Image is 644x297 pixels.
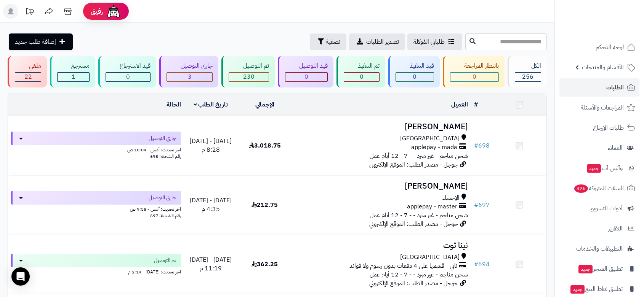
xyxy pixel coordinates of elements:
span: جديد [578,265,593,273]
h3: نينا توت [295,241,468,250]
a: تصدير الطلبات [349,33,405,50]
a: العملاء [559,139,639,157]
div: ملغي [15,62,41,70]
a: تطبيق المتجرجديد [559,260,639,278]
span: شحن مناجم - غير مبرد - - 7 - 12 أيام عمل [370,270,468,279]
a: الحالة [167,100,181,109]
span: رفيق [91,7,103,16]
div: 0 [344,73,379,81]
a: السلات المتروكة326 [559,179,639,197]
a: تحديثات المنصة [20,4,39,21]
a: طلباتي المُوكلة [407,33,462,50]
span: التطبيقات والخدمات [576,243,623,254]
span: تصدير الطلبات [366,37,399,46]
span: [DATE] - [DATE] 4:35 م [190,196,232,214]
a: وآتس آبجديد [559,159,639,177]
div: 0 [106,73,150,81]
a: جاري التوصيل 3 [158,56,220,87]
span: # [474,200,478,210]
span: الأقسام والمنتجات [582,62,624,73]
div: تم التوصيل [229,62,269,70]
a: لوحة التحكم [559,38,639,56]
span: 256 [522,72,533,81]
div: 22 [15,73,41,81]
div: الكل [515,62,541,70]
span: شحن مناجم - غير مبرد - - 7 - 12 أيام عمل [370,151,468,160]
a: المراجعات والأسئلة [559,98,639,117]
span: # [474,260,478,269]
span: شحن مناجم - غير مبرد - - 7 - 12 أيام عمل [370,211,468,220]
span: # [474,141,478,150]
div: 230 [229,73,268,81]
button: تصفية [310,33,346,50]
span: 230 [243,72,255,81]
div: 0 [450,73,498,81]
a: بانتظار المراجعة 0 [441,56,506,87]
div: اخر تحديث: أمس - 10:04 ص [11,145,181,153]
span: applepay - mada [411,143,457,152]
div: 0 [396,73,434,81]
span: [DATE] - [DATE] 8:28 م [190,137,232,154]
span: إضافة طلب جديد [15,37,56,46]
span: جديد [570,285,585,294]
span: 0 [413,72,417,81]
div: 1 [58,73,89,81]
span: 326 [574,184,588,193]
a: تاريخ الطلب [194,100,228,109]
span: 3 [188,72,192,81]
span: 1 [72,72,75,81]
div: جاري التوصيل [167,62,213,70]
a: أدوات التسويق [559,199,639,218]
div: اخر تحديث: أمس - 9:58 ص [11,205,181,213]
a: الإجمالي [255,100,274,109]
span: جوجل - مصدر الطلب: الموقع الإلكتروني [369,160,458,169]
span: 212.75 [252,200,278,210]
div: 0 [285,73,327,81]
span: applepay - master [407,202,457,211]
span: جوجل - مصدر الطلب: الموقع الإلكتروني [369,279,458,288]
img: ai-face.png [106,4,121,19]
div: تم التنفيذ [344,62,380,70]
span: تطبيق المتجر [578,264,623,274]
a: العميل [451,100,468,109]
span: 0 [126,72,130,81]
a: تم التنفيذ 0 [335,56,387,87]
span: جاري التوصيل [149,135,176,142]
h3: [PERSON_NAME] [295,182,468,191]
a: إضافة طلب جديد [9,33,73,50]
h3: [PERSON_NAME] [295,122,468,131]
span: [GEOGRAPHIC_DATA] [400,134,460,143]
a: #697 [474,200,490,210]
span: تابي - قسّمها على 4 دفعات بدون رسوم ولا فوائد [349,262,457,270]
span: [DATE] - [DATE] 11:19 م [190,255,232,273]
div: قيد الاسترجاع [106,62,151,70]
span: رقم الشحنة: 697 [150,212,181,219]
a: الكل256 [506,56,548,87]
span: 3,018.75 [249,141,281,150]
a: تم التوصيل 230 [220,56,276,87]
a: #698 [474,141,490,150]
div: 3 [167,73,212,81]
span: جديد [587,164,601,173]
div: اخر تحديث: [DATE] - 2:14 م [11,267,181,275]
span: 0 [360,72,364,81]
span: طلبات الإرجاع [593,122,624,133]
a: التقارير [559,219,639,238]
a: قيد التوصيل 0 [276,56,335,87]
div: Open Intercom Messenger [11,267,30,286]
a: مسترجع 1 [48,56,97,87]
span: 22 [24,72,32,81]
span: التقارير [608,223,623,234]
div: مسترجع [57,62,90,70]
a: # [474,100,478,109]
span: جاري التوصيل [149,194,176,202]
span: الطلبات [606,82,624,93]
span: تطبيق نقاط البيع [570,284,623,294]
a: قيد الاسترجاع 0 [97,56,158,87]
span: أدوات التسويق [590,203,623,214]
span: 0 [473,72,476,81]
span: رقم الشحنة: 698 [150,153,181,160]
div: بانتظار المراجعة [450,62,499,70]
span: [GEOGRAPHIC_DATA] [400,253,460,262]
span: تم التوصيل [154,257,176,264]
